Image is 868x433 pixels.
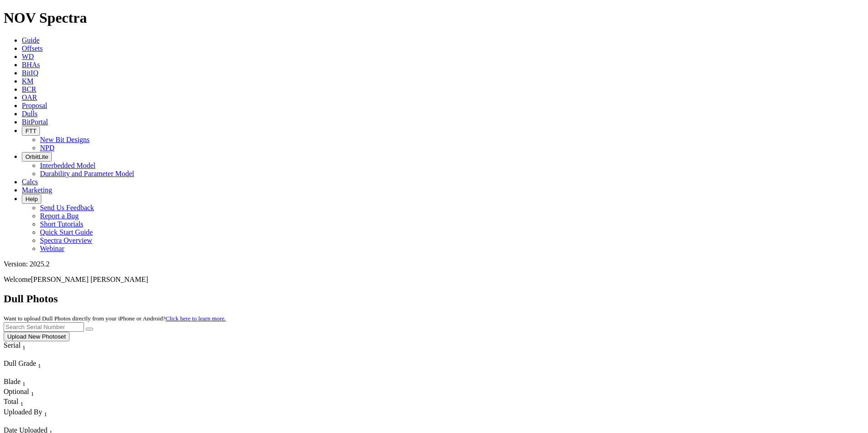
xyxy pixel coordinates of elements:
div: Sort None [4,388,35,398]
a: OAR [22,93,37,101]
span: Sort None [31,388,34,395]
sub: 1 [44,411,47,418]
div: Column Menu [4,369,67,378]
button: Upload New Photoset [4,332,69,341]
div: Sort None [4,398,35,408]
a: Dulls [22,110,38,118]
p: Welcome [4,276,864,284]
a: Spectra Overview [40,236,92,244]
sub: 1 [20,401,24,408]
span: Sort None [38,359,41,367]
div: Dull Grade Sort None [4,359,67,369]
span: Dull Grade [4,359,36,367]
div: Serial Sort None [4,341,42,351]
a: BHAs [22,61,40,69]
span: Sort None [20,398,24,405]
span: Serial [4,341,20,349]
div: Column Menu [4,418,89,426]
div: Sort None [4,378,35,388]
a: Marketing [22,186,52,194]
a: Calcs [22,178,38,186]
sub: 1 [22,344,25,351]
span: Total [4,398,19,405]
sub: 1 [38,362,41,369]
div: Sort None [4,341,42,359]
div: Sort None [4,359,67,378]
div: Uploaded By Sort None [4,408,89,418]
sub: 1 [31,390,34,397]
small: Want to upload Dull Photos directly from your iPhone or Android? [4,315,226,322]
a: New Bit Designs [40,136,89,143]
div: Column Menu [4,351,42,359]
a: BCR [22,85,36,93]
div: Sort None [4,408,89,426]
sub: 1 [22,380,25,387]
a: Report a Bug [40,212,79,220]
span: Sort None [22,378,25,385]
span: Sort None [22,341,25,349]
a: Guide [22,36,39,44]
div: Version: 2025.2 [4,260,864,268]
a: KM [22,77,34,85]
span: Blade [4,378,20,385]
a: Click here to learn more. [166,315,226,322]
a: Short Tutorials [40,220,84,228]
a: Offsets [22,44,43,52]
button: FTT [22,126,40,136]
a: Durability and Parameter Model [40,170,134,177]
a: Interbedded Model [40,162,95,169]
a: Webinar [40,245,64,252]
a: NPD [40,144,54,152]
span: Sort None [44,408,47,416]
a: WD [22,53,34,60]
span: Uploaded By [4,408,42,416]
span: Optional [4,388,29,395]
h2: Dull Photos [4,293,864,305]
a: Send Us Feedback [40,204,94,212]
a: Proposal [22,102,47,109]
a: Quick Start Guide [40,228,93,236]
div: Total Sort None [4,398,35,408]
span: Help [25,196,38,202]
div: Blade Sort None [4,378,35,388]
span: [PERSON_NAME] [PERSON_NAME] [31,276,148,283]
button: Help [22,194,41,204]
a: BitPortal [22,118,48,126]
div: Optional Sort None [4,388,35,398]
span: FTT [25,128,36,134]
span: OrbitLite [25,153,48,160]
a: BitIQ [22,69,38,77]
input: Search Serial Number [4,322,84,332]
h1: NOV Spectra [4,10,864,26]
button: OrbitLite [22,152,52,162]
